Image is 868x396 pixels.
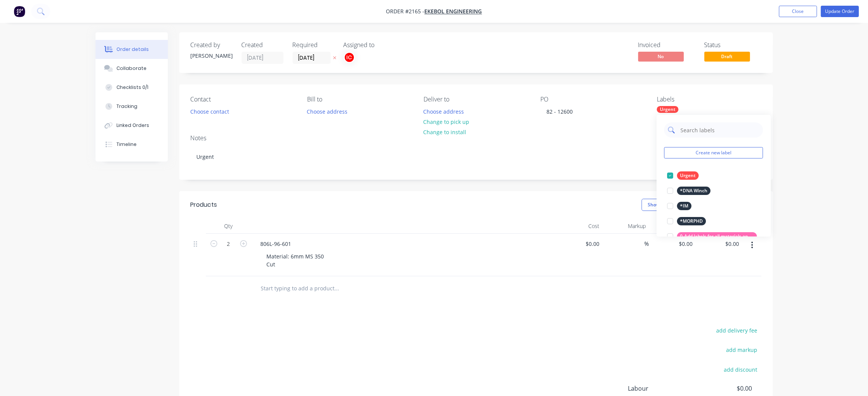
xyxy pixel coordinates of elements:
div: Notes [191,135,761,142]
div: Linked Orders [116,122,149,129]
button: Urgent [664,170,702,181]
button: Checklists 0/1 [96,78,168,97]
button: add markup [722,345,761,355]
button: Timeline [96,135,168,154]
button: Tracking [96,97,168,116]
div: Timeline [116,141,137,148]
span: Labour [628,384,696,393]
span: Order #2165 - [386,8,425,15]
button: add delivery fee [712,325,761,336]
div: Contact [191,96,295,103]
button: Linked Orders [96,116,168,135]
div: Created [242,41,283,49]
div: Price [649,219,696,234]
div: Status [704,41,761,49]
button: Close [779,6,817,17]
img: Factory [14,6,25,17]
div: Checklists 0/1 [116,84,148,91]
div: Markup [602,219,649,234]
div: Qty [206,219,252,234]
button: Create new label [664,147,763,158]
input: Search labels [680,122,760,138]
button: *DNA Winch [664,185,714,196]
span: $0.00 [696,384,752,393]
div: 82 - 12600 [540,106,579,117]
div: PO [540,96,645,103]
div: Bill to [307,96,411,103]
div: Urgent [677,171,699,180]
div: Order details [116,46,149,53]
div: Collaborate [116,65,147,72]
div: Deliver to [424,96,528,103]
div: 0-Add labels for all materials and processes here [677,232,757,241]
span: % [645,239,649,248]
button: Change to pick up [419,117,473,127]
button: *MORPHD [664,216,709,227]
div: 806L-96-601 [255,238,298,249]
div: *DNA Winch [677,187,711,195]
div: Labels [657,96,761,103]
div: Required [293,41,334,49]
button: Show / Hide columns [642,199,701,211]
div: Urgent [657,106,678,113]
button: IC [344,52,355,63]
button: 0-Add labels for all materials and processes here [664,231,760,242]
button: Collaborate [96,59,168,78]
input: Start typing to add a product... [261,281,413,296]
a: Ekebol Engineering [425,8,482,15]
div: Cost [556,219,603,234]
div: Created by [191,41,233,49]
span: No [638,52,684,61]
span: Draft [704,52,750,61]
div: Invoiced [638,41,695,49]
div: Assigned to [344,41,420,49]
button: add discount [720,364,761,374]
div: Tracking [116,103,137,110]
div: *MORPHD [677,217,706,225]
div: Material: 6mm MS 350 Cut [261,251,330,270]
button: Change to install [419,127,470,137]
button: Choose address [419,106,468,116]
div: Urgent [191,145,761,168]
button: Order details [96,40,168,59]
button: Update Order [821,6,859,17]
div: Products [191,200,217,209]
button: Choose address [303,106,352,116]
div: [PERSON_NAME] [191,52,233,60]
button: Choose contact [186,106,233,116]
